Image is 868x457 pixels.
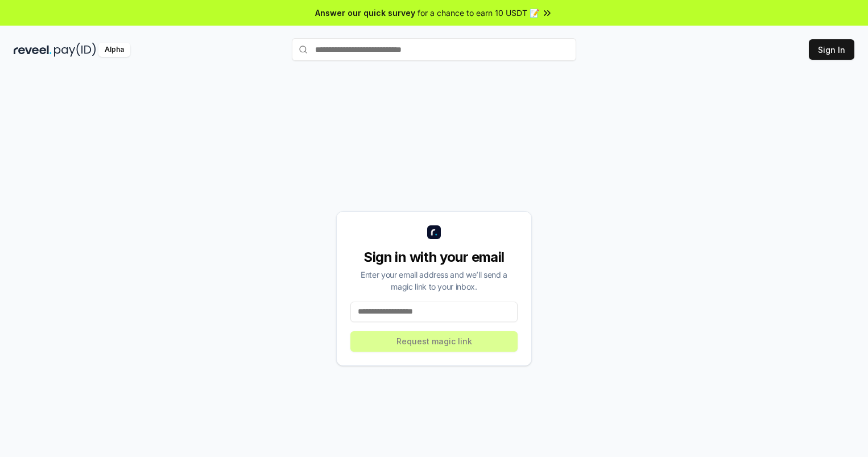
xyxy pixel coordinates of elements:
div: Alpha [98,43,130,57]
img: logo_small [427,225,441,239]
button: Sign In [809,39,854,60]
div: Enter your email address and we’ll send a magic link to your inbox. [350,269,518,293]
span: Answer our quick survey [315,7,415,19]
div: Sign in with your email [350,248,518,266]
img: pay_id [54,43,96,57]
img: reveel_dark [14,43,52,57]
span: for a chance to earn 10 USDT 📝 [418,7,539,19]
